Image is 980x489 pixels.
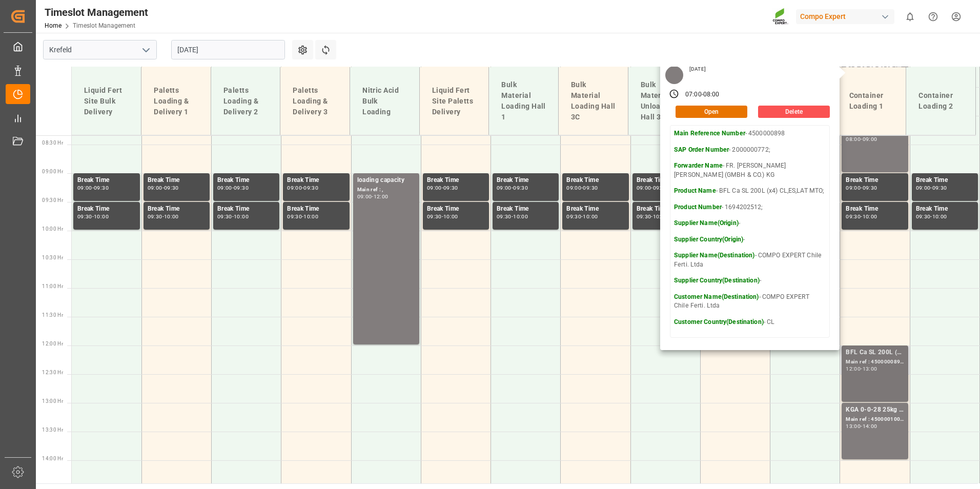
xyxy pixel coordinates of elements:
span: 10:30 Hr [42,255,63,260]
div: Main ref : , [357,186,415,194]
div: Break Time [427,204,485,214]
div: Container Loading 1 [845,86,898,116]
p: - FR. [PERSON_NAME] [PERSON_NAME] (GMBH & CO.) KG [674,161,826,179]
div: 10:00 [583,214,598,219]
p: - CL [674,318,826,327]
div: 09:30 [427,214,442,219]
div: 09:30 [846,214,861,219]
strong: Supplier Name(Origin) [674,219,739,227]
div: - [930,186,932,190]
div: 09:00 [217,186,232,190]
div: 12:00 [846,366,861,371]
div: 09:00 [357,194,372,199]
div: Break Time [566,204,624,214]
div: - [302,214,303,219]
div: BFL Ca SL 200L (x4) CL,ES,LAT MTO; [846,348,904,358]
div: 09:00 [427,186,442,190]
div: Break Time [77,204,136,214]
div: 10:00 [303,214,318,219]
div: KGA 0-0-28 25kg (x40) INT; [846,405,904,415]
div: 09:00 [916,186,931,190]
div: 09:30 [566,214,581,219]
button: Open [676,106,747,118]
div: - [372,194,373,199]
div: Break Time [148,175,206,186]
p: - [674,235,826,244]
input: Type to search/select [43,40,157,59]
p: - [674,276,826,286]
div: Paletts Loading & Delivery 1 [150,81,202,121]
strong: Product Number [674,203,722,211]
div: Break Time [217,204,275,214]
div: Break Time [287,175,345,186]
div: Bulk Material Loading Hall 1 [497,75,550,127]
div: Main ref : 4500001006, 2000001046; [846,415,904,424]
p: - BFL Ca SL 200L (x4) CL,ES,LAT MTO; [674,187,826,196]
div: Compo Expert [796,9,894,24]
p: - 2000000772; [674,146,826,155]
div: Break Time [497,175,555,186]
div: Liquid Fert Site Bulk Delivery [80,81,133,121]
strong: SAP Order Number [674,146,729,153]
div: 10:00 [94,214,109,219]
div: Container Loading 2 [914,86,967,116]
div: - [651,186,652,190]
div: 09:00 [77,186,92,190]
div: 10:00 [164,214,179,219]
div: Break Time [77,175,136,186]
div: 09:00 [148,186,162,190]
div: Liquid Fert Site Paletts Delivery [428,81,481,121]
span: 14:00 Hr [42,456,63,461]
div: 09:00 [497,186,512,190]
div: - [232,186,234,190]
div: 10:00 [234,214,249,219]
strong: Supplier Country(Destination) [674,277,760,284]
div: 09:30 [497,214,512,219]
div: 09:30 [443,186,458,190]
div: - [581,214,583,219]
div: Bulk Material Loading Hall 3C [567,75,620,127]
div: Paletts Loading & Delivery 3 [289,81,341,121]
div: Paletts Loading & Delivery 2 [219,81,272,121]
span: 09:00 Hr [42,169,63,174]
div: Break Time [846,204,904,214]
div: Break Time [287,204,345,214]
div: 09:30 [513,186,528,190]
p: - [674,219,826,228]
div: - [861,366,862,371]
span: 13:30 Hr [42,427,63,433]
div: - [442,186,443,190]
div: [DATE] [686,66,709,73]
div: 08:00 [846,137,861,141]
div: 13:00 [846,424,861,429]
div: 12:00 [374,194,389,199]
div: Break Time [427,175,485,186]
div: 09:30 [164,186,179,190]
div: 09:30 [932,186,947,190]
div: 09:00 [637,186,651,190]
div: 09:30 [863,186,877,190]
strong: Customer Country(Destination) [674,318,764,325]
div: Break Time [916,175,974,186]
div: - [302,186,303,190]
div: Break Time [916,204,974,214]
strong: Customer Name(Destination) [674,293,759,300]
div: - [442,214,443,219]
div: 10:00 [863,214,877,219]
strong: Supplier Country(Origin) [674,236,743,243]
span: 11:30 Hr [42,312,63,318]
div: - [581,186,583,190]
div: 09:00 [863,137,877,141]
div: Break Time [637,204,695,214]
div: 09:00 [287,186,302,190]
div: Break Time [217,175,275,186]
span: 09:30 Hr [42,197,63,203]
div: Timeslot Management [45,5,148,20]
div: - [512,186,513,190]
div: loading capacity [357,175,415,186]
div: - [512,214,513,219]
div: - [162,186,164,190]
div: 09:30 [653,186,668,190]
div: - [232,214,234,219]
div: 10:00 [653,214,668,219]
